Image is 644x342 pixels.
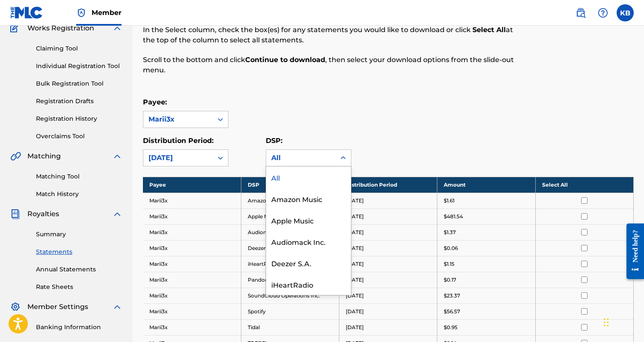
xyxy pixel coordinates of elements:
a: Registration History [36,114,122,123]
td: SoundCloud Operations Inc. [241,288,339,303]
div: iHeartRadio [266,274,351,295]
div: Audiomack Inc. [266,231,351,252]
img: MLC Logo [10,6,43,19]
th: Distribution Period [339,177,437,193]
div: Drag [604,309,609,335]
a: Matching Tool [36,172,122,181]
a: Rate Sheets [36,283,122,291]
td: [DATE] [339,303,437,319]
img: expand [112,209,122,219]
div: Deezer S.A. [266,252,351,274]
a: Annual Statements [36,265,122,274]
td: Marii3x [143,272,241,288]
p: $1.61 [444,197,454,205]
td: [DATE] [339,272,437,288]
span: Works Registration [27,23,94,33]
img: expand [112,151,122,161]
th: Amount [437,177,535,193]
th: DSP [241,177,339,193]
td: [DATE] [339,208,437,224]
label: DSP: [266,137,282,145]
td: Spotify [241,303,339,319]
td: Pandora [241,272,339,288]
div: Amazon Music [266,188,351,209]
img: search [576,8,586,18]
td: [DATE] [339,288,437,303]
div: Help [594,4,611,21]
td: [DATE] [339,224,437,240]
div: All [266,167,351,188]
a: Public Search [572,4,589,21]
td: [DATE] [339,319,437,335]
td: Marii3x [143,319,241,335]
img: Matching [10,151,21,161]
span: Matching [27,151,61,161]
a: Overclaims Tool [36,132,122,141]
td: Audiomack Inc. [241,224,339,240]
div: User Menu [617,4,634,21]
div: Apple Music [266,209,351,231]
td: Marii3x [143,256,241,272]
td: [DATE] [339,193,437,208]
td: Marii3x [143,288,241,303]
img: expand [112,23,122,33]
td: Marii3x [143,193,241,208]
td: iHeartRadio [241,256,339,272]
iframe: Chat Widget [601,301,644,342]
div: Marii3x [148,114,208,125]
p: $1.15 [444,260,454,268]
td: [DATE] [339,240,437,256]
p: $481.54 [444,213,463,220]
a: Individual Registration Tool [36,62,122,71]
th: Payee [143,177,241,193]
div: All [271,153,330,163]
p: $1.37 [444,229,456,236]
td: Marii3x [143,224,241,240]
th: Select All [535,177,633,193]
span: Royalties [27,209,59,219]
img: Royalties [10,209,21,219]
strong: Select All [472,26,506,34]
a: Bulk Registration Tool [36,79,122,88]
p: $56.57 [444,308,460,315]
p: $0.06 [444,244,458,252]
span: Member [92,8,122,18]
img: Works Registration [10,23,21,33]
img: Member Settings [10,302,21,312]
td: Deezer S.A. [241,240,339,256]
label: Distribution Period: [143,137,214,145]
a: Summary [36,230,122,239]
p: $23.37 [444,292,460,300]
td: Marii3x [143,303,241,319]
a: Claiming Tool [36,44,122,53]
a: Statements [36,247,122,256]
img: help [598,8,608,18]
label: Payee: [143,98,167,106]
p: In the Select column, check the box(es) for any statements you would like to download or click at... [143,25,521,45]
img: expand [112,302,122,312]
p: Scroll to the bottom and click , then select your download options from the slide-out menu. [143,55,521,75]
span: Member Settings [27,302,88,312]
a: Banking Information [36,323,122,332]
a: Registration Drafts [36,97,122,106]
img: Top Rightsholder [76,8,86,18]
div: [DATE] [148,153,208,163]
td: Apple Music [241,208,339,224]
td: [DATE] [339,256,437,272]
td: Amazon Music [241,193,339,208]
p: $0.17 [444,276,456,284]
p: $0.95 [444,324,457,331]
td: Marii3x [143,240,241,256]
td: Tidal [241,319,339,335]
td: Marii3x [143,208,241,224]
a: Match History [36,190,122,199]
iframe: Resource Center [620,215,644,288]
strong: Continue to download [245,56,325,64]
